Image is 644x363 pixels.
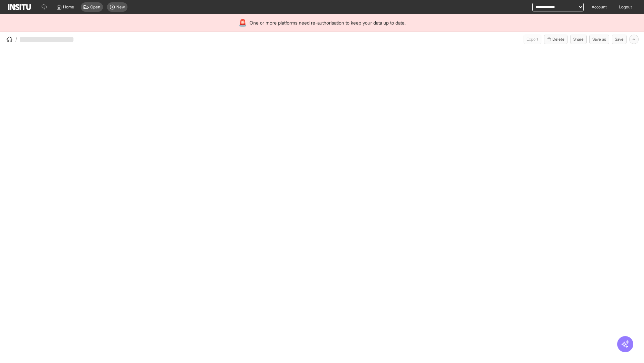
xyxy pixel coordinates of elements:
[612,35,627,44] button: Save
[15,36,17,43] span: /
[544,35,568,44] button: Delete
[524,35,541,44] span: Can currently only export from Insights reports.
[90,4,100,10] span: Open
[524,35,541,44] button: Export
[570,35,587,44] button: Share
[238,18,247,28] div: 🚨
[8,4,31,10] img: Logo
[5,35,17,43] button: /
[63,4,74,10] span: Home
[589,35,609,44] button: Save as
[116,4,125,10] span: New
[250,19,406,26] span: One or more platforms need re-authorisation to keep your data up to date.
